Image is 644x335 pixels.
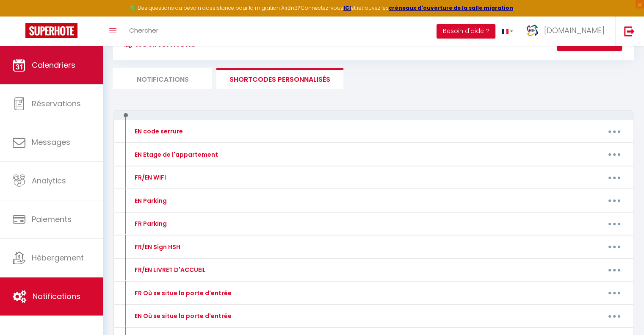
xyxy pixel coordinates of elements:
div: FR/EN Sign HSH [133,242,180,252]
li: Notifications [113,68,212,89]
span: Calendriers [32,60,75,70]
li: SHORTCODES PERSONNALISÉS [216,68,343,89]
a: créneaux d'ouverture de la salle migration [389,4,513,11]
span: Hébergement [32,252,84,263]
a: ... [DOMAIN_NAME] [520,17,615,46]
div: EN Parking [133,196,167,205]
div: FR/EN LIVRET D'ACCUEIL [133,265,206,274]
img: ... [526,24,539,37]
div: FR Parking [133,219,167,228]
span: [DOMAIN_NAME] [544,25,605,36]
span: Réservations [32,98,81,109]
button: Ouvrir le widget de chat LiveChat [7,3,32,29]
div: EN Où se situe la porte d'entrée [133,311,232,321]
span: Paiements [32,214,72,224]
div: FR/EN WIFI [133,173,166,182]
img: Super Booking [25,23,77,38]
span: Analytics [32,175,66,186]
div: EN code serrure [133,127,183,136]
div: FR Où se situe la porte d'entrée [133,288,232,298]
button: Besoin d'aide ? [437,24,495,39]
a: Chercher [123,17,165,46]
img: logout [624,26,635,36]
a: ICI [343,4,351,11]
span: Chercher [129,26,158,35]
div: EN Etage de l'appartement [133,150,218,159]
span: Notifications [33,291,80,302]
span: Messages [32,137,70,147]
